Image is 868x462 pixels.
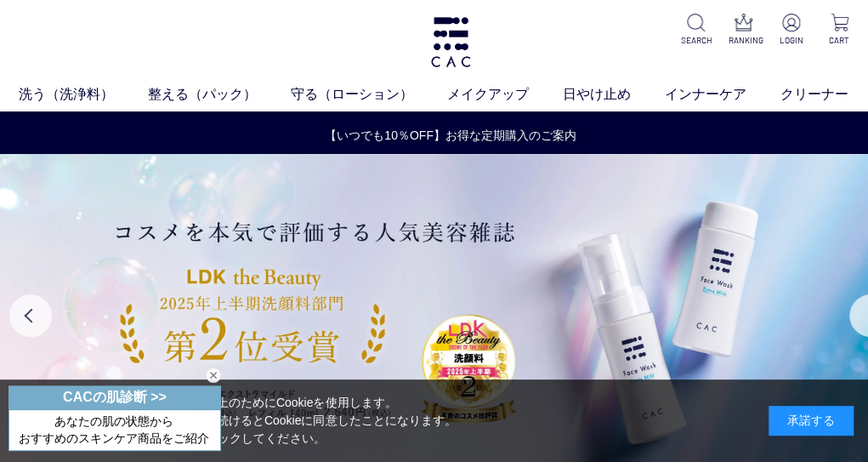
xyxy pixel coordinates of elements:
[9,294,52,337] button: Previous
[824,14,854,47] a: CART
[681,34,712,47] p: SEARCH
[148,84,291,105] a: 整える（パック）
[291,84,447,105] a: 守る（ローション）
[563,84,665,105] a: 日やけ止め
[681,14,712,47] a: SEARCH
[776,14,807,47] a: LOGIN
[14,394,457,448] div: 当サイトでは、お客様へのサービス向上のためにCookieを使用します。 「承諾する」をクリックするか閲覧を続けるとCookieに同意したことになります。 詳細はこちらの をクリックしてください。
[769,406,854,436] div: 承諾する
[776,34,807,47] p: LOGIN
[729,34,759,47] p: RANKING
[729,14,759,47] a: RANKING
[447,84,563,105] a: メイクアップ
[665,84,780,105] a: インナーケア
[428,17,473,67] img: logo
[19,84,148,105] a: 洗う（洗浄料）
[824,34,854,47] p: CART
